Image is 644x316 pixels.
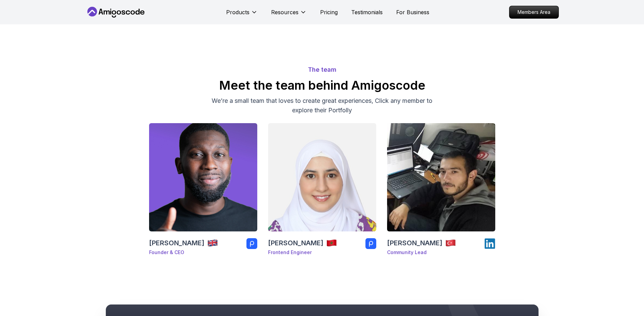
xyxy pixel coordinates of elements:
h3: [PERSON_NAME] [268,238,324,248]
p: Founder & CEO [149,249,218,256]
p: The team [86,65,559,74]
img: Chaimaa Safi_team [268,123,376,231]
h2: Meet the team behind Amigoscode [86,78,559,92]
h3: [PERSON_NAME] [149,238,205,248]
p: Frontend Engineer [268,249,337,256]
button: Products [226,8,258,22]
p: Products [226,8,249,16]
a: Testimonials [351,8,383,16]
img: team member country [207,238,218,248]
p: Members Area [509,6,558,18]
a: For Business [396,8,429,16]
a: Chaimaa Safi_team[PERSON_NAME]team member countryFrontend Engineer [268,123,376,261]
img: Nelson Djalo_team [149,123,257,231]
h3: [PERSON_NAME] [387,238,443,248]
img: team member country [326,238,337,248]
img: team member country [445,238,456,248]
a: Pricing [320,8,338,16]
p: Resources [271,8,299,16]
a: Members Area [509,6,559,19]
p: We’re a small team that loves to create great experiences, Click any member to explore their Port... [209,96,436,115]
p: Community Lead [387,249,456,256]
button: Resources [271,8,307,22]
a: Ömer Fadil_team[PERSON_NAME]team member countryCommunity Lead [387,123,495,261]
img: Ömer Fadil_team [387,123,495,231]
a: Nelson Djalo_team[PERSON_NAME]team member countryFounder & CEO [149,123,257,261]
